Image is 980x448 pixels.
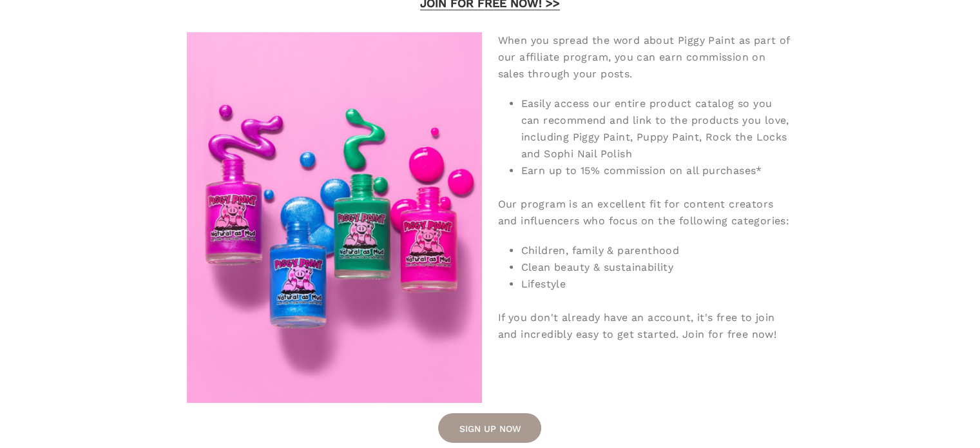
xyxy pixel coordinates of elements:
img: dpm_1-036.jpg [187,32,482,403]
div: When you spread the word about Piggy Paint as part of our affiliate program, you can earn commiss... [497,32,793,83]
li: Clean beauty & sustainability [521,259,793,276]
a: SIGN UP NOW [438,413,541,443]
div: Our program is an excellent fit for content creators and influencers who focus on the following c... [497,179,793,229]
div: If you don't already have an account, it's free to join and incredibly easy to get started. Join ... [497,309,793,343]
li: Earn up to 15% commission on all purchases* [521,162,793,179]
li: Children, family & parenthood [521,242,793,259]
li: Easily access our entire product catalog so you can recommend and link to the products you love, ... [521,95,793,162]
li: Lifestyle [521,276,793,293]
